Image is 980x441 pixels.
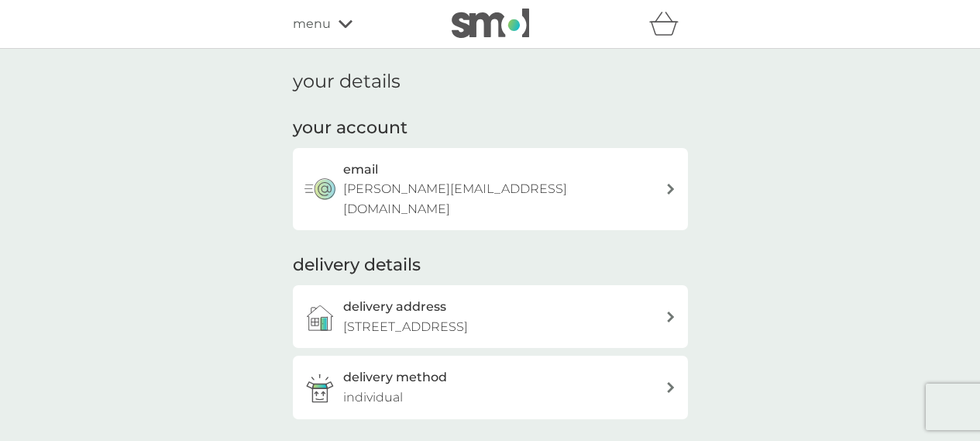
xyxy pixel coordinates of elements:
[649,9,688,40] div: basket
[343,179,665,219] p: [PERSON_NAME][EMAIL_ADDRESS][DOMAIN_NAME]
[293,116,407,140] h2: your account
[343,160,378,180] h3: email
[343,388,403,408] p: individual
[343,317,468,337] p: [STREET_ADDRESS]
[293,356,688,419] a: delivery methodindividual
[343,367,447,388] h3: delivery method
[293,253,421,277] h2: delivery details
[343,297,446,317] h3: delivery address
[293,285,688,348] a: delivery address[STREET_ADDRESS]
[293,14,331,34] span: menu
[293,71,401,93] h1: your details
[452,9,529,38] img: smol
[293,148,688,231] button: email[PERSON_NAME][EMAIL_ADDRESS][DOMAIN_NAME]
